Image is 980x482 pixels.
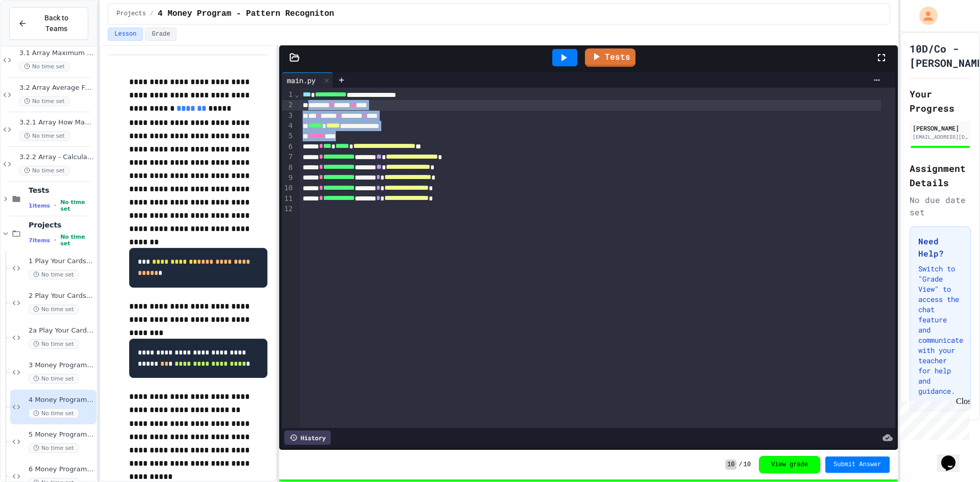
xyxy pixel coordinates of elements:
span: Submit Answer [834,461,881,469]
span: No time set [29,409,79,418]
div: [PERSON_NAME] [913,123,968,133]
span: Projects [29,220,94,230]
a: Tests [585,48,635,67]
p: Switch to "Grade View" to access the chat feature and communicate with your teacher for help and ... [918,264,962,396]
span: 6 Money Program - Wallet Extension [29,465,94,474]
div: 1 [282,90,295,100]
span: 3.2.1 Array How Many? Function [19,118,94,127]
div: main.py [282,72,333,88]
span: Projects [116,10,146,18]
iframe: chat widget [937,441,970,472]
h2: Assignment Details [910,161,971,190]
iframe: chat widget [895,397,970,440]
span: • [54,236,56,244]
span: / [739,461,742,469]
span: 4 Money Program - Pattern Recogniton [158,8,334,20]
button: Lesson [108,28,143,41]
span: No time set [60,234,94,247]
span: No time set [19,96,69,106]
div: main.py [282,75,321,86]
span: No time set [29,443,79,453]
span: No time set [29,374,79,384]
span: Back to Teams [33,13,80,34]
span: Fold line [294,90,299,98]
span: 10 [725,460,737,470]
span: 4 Money Program - Pattern Recogniton [29,396,94,404]
span: No time set [19,166,69,175]
button: Back to Teams [9,7,88,40]
span: No time set [19,131,69,141]
span: 10 [744,461,751,469]
div: 4 [282,121,295,131]
button: Grade [145,28,177,41]
span: / [150,10,154,18]
span: • [54,201,56,210]
span: No time set [29,305,79,314]
span: No time set [60,199,94,212]
span: 7 items [29,237,50,244]
div: History [284,430,331,445]
span: 3 Money Program - Basic Version [29,361,94,370]
span: No time set [29,339,79,349]
div: 10 [282,183,295,193]
span: 3.1 Array Maximum Function [19,49,94,58]
span: 2a Play Your Cards Right - PyGame [29,326,94,335]
button: View grade [759,456,820,473]
span: No time set [19,62,69,71]
div: 2 [282,100,295,110]
div: No due date set [910,194,971,218]
div: [EMAIL_ADDRESS][DOMAIN_NAME] [913,133,968,141]
span: No time set [29,270,79,280]
h3: Need Help? [918,235,962,260]
div: 9 [282,173,295,183]
div: Chat with us now!Close [4,4,70,65]
span: 2 Play Your Cards Right - Improved [29,292,94,300]
div: My Account [909,4,940,28]
div: 3 [282,111,295,121]
span: 3.2 Array Average Function [19,84,94,92]
span: 1 Play Your Cards Right - Basic Version [29,257,94,266]
div: 12 [282,204,295,214]
span: 1 items [29,202,50,209]
button: Submit Answer [825,456,890,473]
div: 6 [282,142,295,152]
div: 11 [282,194,295,204]
div: 8 [282,163,295,173]
span: Tests [29,186,94,195]
div: 5 [282,131,295,141]
span: 3.2.2 Array - Calculate MODE Function [19,153,94,162]
div: 7 [282,152,295,162]
h2: Your Progress [910,87,971,115]
span: 5 Money Program - Notes and Coins [29,430,94,439]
